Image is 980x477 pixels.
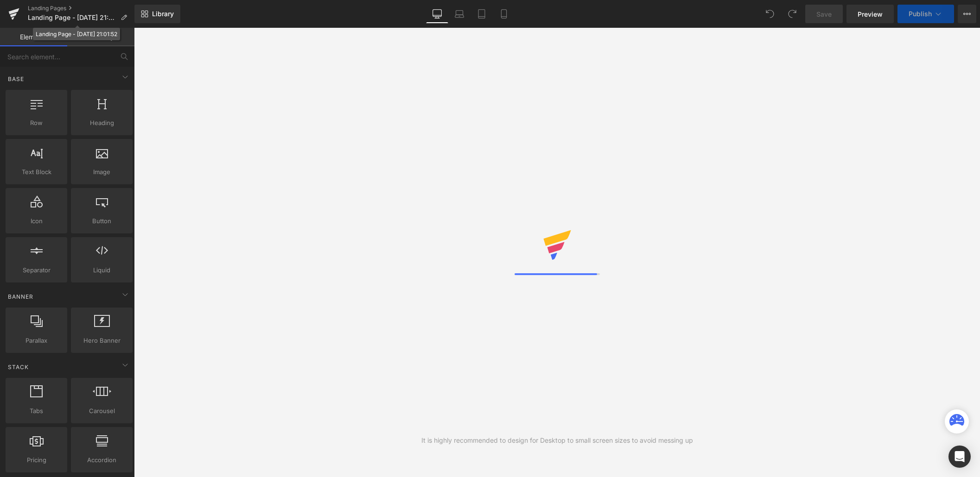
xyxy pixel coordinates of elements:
[783,5,802,23] button: Redo
[897,5,954,23] button: Publish
[74,406,130,416] span: Carousel
[74,265,130,275] span: Liquid
[8,216,64,226] span: Icon
[134,5,180,23] a: New Library
[448,5,471,23] a: Laptop
[28,5,134,12] a: Landing Pages
[426,5,448,23] a: Desktop
[74,216,130,226] span: Button
[74,118,130,128] span: Heading
[152,10,174,18] span: Library
[8,265,64,275] span: Separator
[36,29,117,39] div: Landing Page - [DATE] 21:01:52
[7,75,25,83] span: Base
[74,167,130,177] span: Image
[816,9,832,19] span: Save
[74,336,130,345] span: Hero Banner
[846,5,894,23] a: Preview
[28,14,117,21] span: Landing Page - [DATE] 21:01:52
[8,406,64,416] span: Tabs
[8,167,64,177] span: Text Block
[8,336,64,345] span: Parallax
[421,435,693,446] div: It is highly recommended to design for Desktop to small screen sizes to avoid messing up
[7,292,34,301] span: Banner
[8,118,64,128] span: Row
[8,455,64,465] span: Pricing
[948,446,971,468] div: Open Intercom Messenger
[471,5,493,23] a: Tablet
[7,363,30,371] span: Stack
[909,10,932,18] span: Publish
[761,5,779,23] button: Undo
[958,5,976,23] button: More
[858,9,883,19] span: Preview
[493,5,515,23] a: Mobile
[74,455,130,465] span: Accordion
